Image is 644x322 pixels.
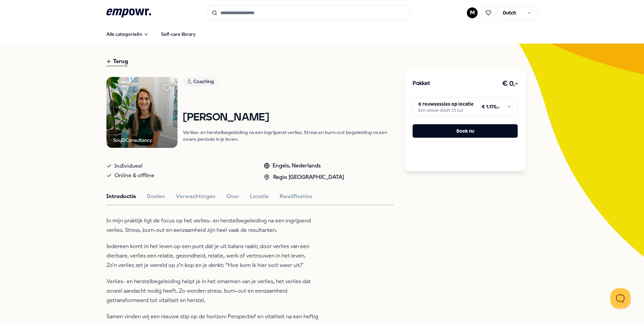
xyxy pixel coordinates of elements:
img: Product Image [106,77,178,148]
span: Online & offline [115,171,154,180]
h1: [PERSON_NAME] [183,112,394,124]
button: Locatie [250,192,269,201]
button: M [467,7,478,18]
a: Self-care library [156,27,201,41]
input: Search for products, categories or subcategories [208,5,410,20]
p: Iedereen komt in het leven op een punt dat je uit balans raakt; door verlies van een dierbare, ve... [106,242,325,270]
p: Verlies- en herstelbegeleiding na een ingrijpend verlies. Stress en burn-out begeleiding na een z... [183,129,394,142]
button: Kwalificaties [280,192,312,201]
span: Individueel [115,161,142,171]
button: Boek nu [413,124,518,138]
div: Terug [106,57,128,66]
div: Soul2Consultancy [113,136,152,144]
nav: Main [101,27,201,41]
a: Coaching [183,77,394,89]
button: Introductie [106,192,136,201]
div: Regio [GEOGRAPHIC_DATA] [264,173,344,182]
div: Engels, Nederlands [264,161,344,170]
p: In mijn praktijk ligt de focus op het verlies- en herstelbegeleiding na een ingrijpend verlies. S... [106,216,325,235]
p: Verlies- en herstelbegeleiding helpt je in het omarmen van je verlies, het verlies dat zoveel aan... [106,277,325,305]
button: Doelen [147,192,165,201]
button: Over [226,192,239,201]
iframe: Help Scout Beacon - Open [610,288,631,308]
button: Verwachtingen [176,192,216,201]
h3: € 0,- [502,78,518,89]
button: Alle categorieën [101,27,154,41]
div: Coaching [183,77,218,86]
h3: Pakket [413,79,430,88]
